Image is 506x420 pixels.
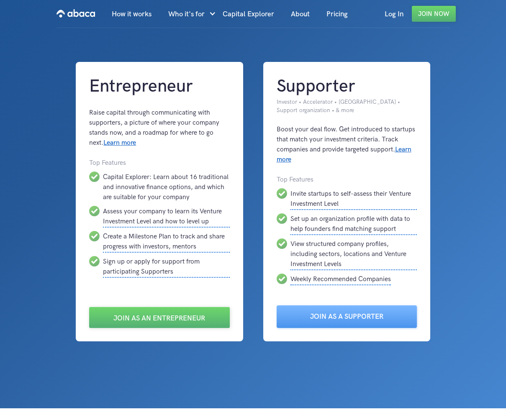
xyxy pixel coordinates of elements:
[277,75,417,98] h1: Supporter
[103,139,136,147] a: Learn more
[103,206,229,228] div: Assess your company to learn its Venture Investment Level and how to level up
[277,175,417,185] div: Top Features
[103,231,229,253] div: Create a Milestone Plan to track and share progress with investors, mentors
[290,188,417,210] div: Invite startups to self-assess their Venture Investment Level
[89,158,229,168] div: Top Features
[103,256,229,278] div: Sign up or apply for support from participating Supporters
[277,125,417,165] div: Boost your deal flow. Get introduced to startups that match your investment criteria. Track compa...
[412,6,456,22] a: Join Now
[277,98,417,115] div: Investor • Accelerator • [GEOGRAPHIC_DATA] • Support organization • & more
[277,305,417,328] a: Join as a Supporter
[57,7,95,20] img: Abaca logo
[290,274,391,285] div: Weekly Recommended Companies
[89,75,229,98] h1: Entrepreneur
[89,108,229,148] div: Raise capital through communicating with supporters, a picture of where your company stands now, ...
[103,172,229,202] div: Capital Explorer: Learn about 16 traditional and innovative finance options, and which are suitab...
[89,307,229,328] a: Join as an Entrepreneur
[290,213,417,235] div: Set up an organization profile with data to help founders find matching support
[290,238,417,270] div: View structured company profiles, including sectors, locations and Venture Investment Levels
